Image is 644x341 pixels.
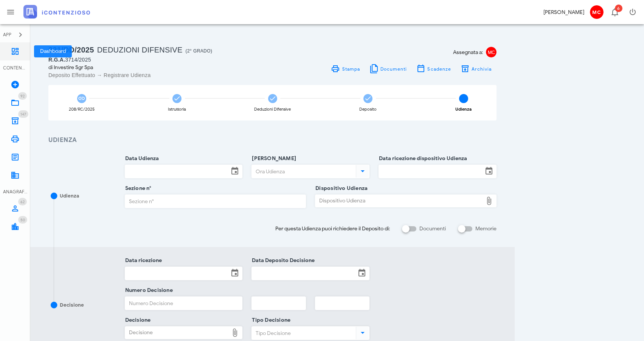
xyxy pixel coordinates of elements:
[252,165,354,178] input: Ora Udienza
[590,5,604,19] span: MC
[275,225,390,233] span: Per questa Udienza puoi richiedere il Deposito di:
[3,65,27,71] div: CONTENZIOSO
[48,63,268,71] div: di Investire Sgr Spa
[365,63,412,74] button: Documenti
[125,327,229,339] div: Decisione
[20,218,25,222] span: 50
[60,301,84,309] div: Decisione
[60,192,79,200] div: Udienza
[427,66,451,72] span: Scadenze
[18,92,27,100] span: Distintivo
[250,316,290,324] label: Tipo Decisione
[168,107,186,111] div: Istruttoria
[459,94,468,103] span: 5
[18,110,28,118] span: Distintivo
[587,3,605,21] button: MC
[20,94,25,99] span: 92
[123,287,173,294] label: Numero Decisione
[419,225,446,233] label: Documenti
[123,316,151,324] label: Decisione
[471,66,492,72] span: Archivia
[252,327,354,339] input: Tipo Decisione
[412,63,456,74] button: Scadenze
[20,199,25,204] span: 62
[48,57,65,63] span: R.G.A.
[48,46,94,54] span: 221/DD/2025
[475,225,497,233] label: Memorie
[125,195,306,208] input: Sezione n°
[380,66,407,72] span: Documenti
[455,107,472,111] div: Udienza
[186,48,213,54] span: (2° Grado)
[313,185,368,192] label: Dispositivo Udienza
[18,198,27,205] span: Distintivo
[605,3,624,21] button: Distintivo
[48,136,497,145] h3: Udienza
[359,107,377,111] div: Deposito
[615,5,622,12] span: Distintivo
[250,155,296,162] label: [PERSON_NAME]
[254,107,291,111] div: Deduzioni Difensive
[341,66,360,72] span: Stampa
[3,188,27,195] div: ANAGRAFICA
[123,185,152,192] label: Sezione n°
[453,48,483,56] span: Assegnata a:
[48,71,268,79] div: Deposito Effettuato → Registrare Udienza
[18,216,27,224] span: Distintivo
[486,47,497,57] span: MC
[20,112,26,117] span: 147
[125,297,242,310] input: Numero Decisione
[48,56,268,63] div: 3714/2025
[326,63,365,74] a: Stampa
[543,8,584,16] div: [PERSON_NAME]
[97,46,183,54] span: Deduzioni Difensive
[69,107,95,111] div: 208/RC/2025
[23,5,90,19] img: logo-text-2x.png
[315,195,483,207] div: Dispositivo Udienza
[456,63,497,74] button: Archivia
